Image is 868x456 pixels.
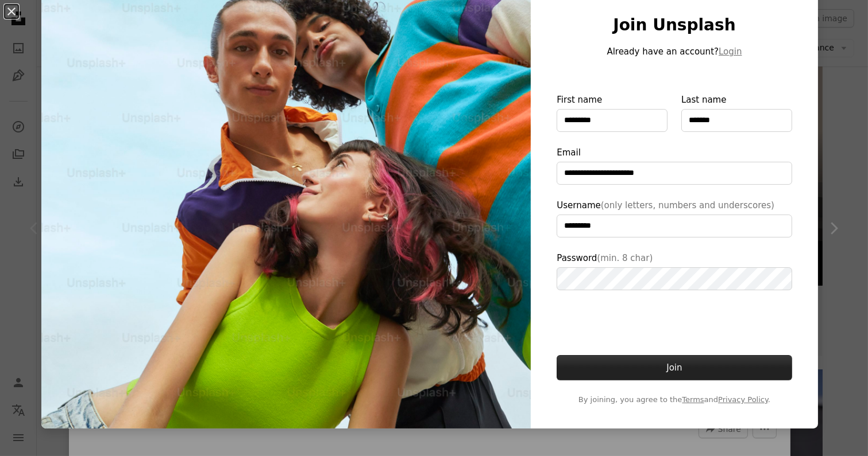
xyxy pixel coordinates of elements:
p: Already have an account? [557,45,792,59]
span: (min. 8 char) [597,253,653,263]
input: Password(min. 8 char) [557,267,792,290]
span: (only letters, numbers and underscores) [601,200,774,211]
span: By joining, you agree to the and . [557,394,792,406]
label: First name [557,93,668,132]
label: Username [557,198,792,237]
label: Password [557,251,792,290]
a: Privacy Policy [718,395,768,404]
input: Email [557,162,792,185]
button: Login [719,45,742,59]
a: Terms [682,395,704,404]
input: First name [557,109,668,132]
input: Last name [681,109,792,132]
button: Join [557,355,792,380]
label: Last name [681,93,792,132]
input: Username(only letters, numbers and underscores) [557,215,792,237]
label: Email [557,146,792,185]
h1: Join Unsplash [557,15,792,36]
